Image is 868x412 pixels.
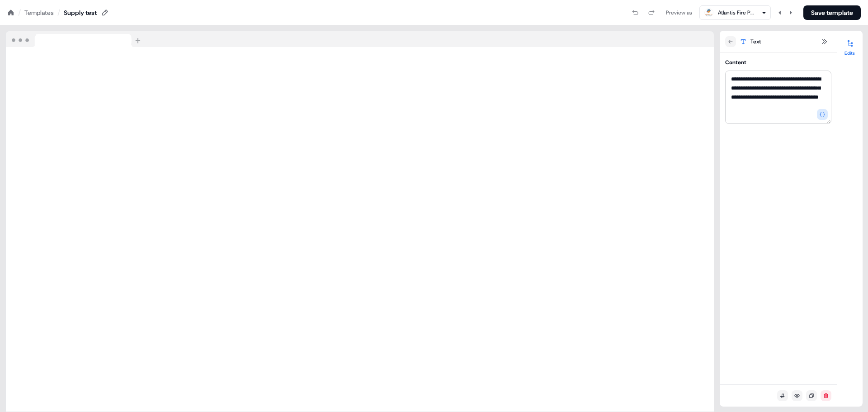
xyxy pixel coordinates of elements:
[725,58,746,67] div: Content
[64,8,97,17] div: Supply test
[24,8,54,17] a: Templates
[803,5,861,20] button: Save template
[837,36,863,56] button: Edits
[6,31,145,47] img: Browser topbar
[18,8,21,18] div: /
[750,37,761,46] span: Text
[699,5,771,20] button: Atlantis Fire Protection
[57,8,60,18] div: /
[666,8,692,17] div: Preview as
[718,8,754,17] div: Atlantis Fire Protection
